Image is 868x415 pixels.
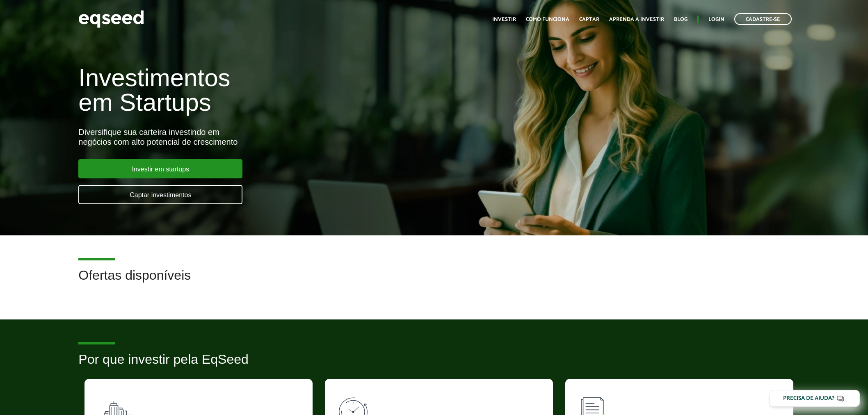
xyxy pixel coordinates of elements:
h2: Por que investir pela EqSeed [78,352,789,379]
a: Como funciona [526,17,569,22]
a: Login [708,17,724,22]
h1: Investimentos em Startups [78,66,500,115]
a: Investir em startups [78,159,242,178]
a: Investir [492,17,516,22]
img: EqSeed [78,8,144,30]
div: Diversifique sua carteira investindo em negócios com alto potencial de crescimento [78,127,500,147]
a: Cadastre-se [734,13,792,25]
a: Aprenda a investir [609,17,664,22]
a: Captar [579,17,599,22]
a: Blog [674,17,688,22]
a: Captar investimentos [78,185,242,204]
h2: Ofertas disponíveis [78,268,789,295]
